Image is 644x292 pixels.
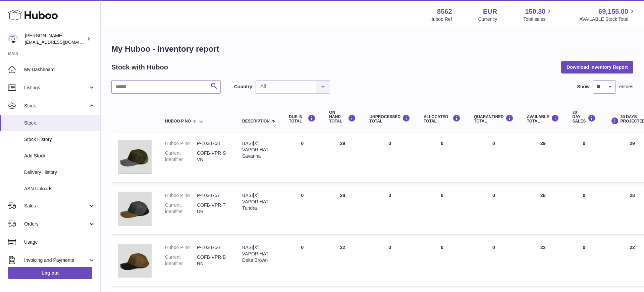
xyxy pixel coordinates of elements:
[437,7,452,16] strong: 8562
[111,63,168,72] h2: Stock with Huboo
[165,192,197,199] dt: Huboo P no
[520,134,566,182] td: 29
[363,238,417,286] td: 0
[566,134,602,182] td: 0
[322,186,363,234] td: 28
[322,134,363,182] td: 29
[25,33,85,45] div: [PERSON_NAME]
[197,140,229,147] dd: P-1030758
[197,244,229,251] dd: P-1030756
[24,169,95,176] span: Delivery History
[282,134,322,182] td: 0
[24,136,95,143] span: Stock History
[24,66,95,73] span: My Dashboard
[573,110,596,124] div: 30 DAY SALES
[561,61,633,73] button: Download Inventory Report
[566,186,602,234] td: 0
[165,140,197,147] dt: Huboo P no
[24,239,95,245] span: Usage
[520,186,566,234] td: 28
[118,140,152,174] img: product image
[478,16,497,22] div: Currency
[118,192,152,226] img: product image
[197,150,229,163] dd: COFB-VPR-SVN
[523,7,553,22] a: 150.30 Total sales
[527,114,559,124] div: AVAILABLE Total
[111,44,633,54] h1: My Huboo - Inventory report
[329,110,356,124] div: ON HAND Total
[24,120,95,126] span: Stock
[619,84,633,90] span: entries
[579,16,636,22] span: AVAILABLE Stock Total
[165,244,197,251] dt: Huboo P no
[24,186,95,192] span: ASN Uploads
[577,84,590,90] label: Show
[24,221,88,227] span: Orders
[289,114,316,124] div: DUE IN TOTAL
[363,186,417,234] td: 0
[24,103,88,109] span: Stock
[417,134,467,182] td: 0
[24,257,88,263] span: Invoicing and Payments
[282,238,322,286] td: 0
[197,192,229,199] dd: P-1030757
[165,202,197,215] dt: Current identifier
[24,153,95,159] span: Add Stock
[282,186,322,234] td: 0
[369,114,410,124] div: UNPROCESSED Total
[579,7,636,22] a: 69,155.00 AVAILABLE Stock Total
[242,140,275,159] div: BASI[X] VAPOR HAT Savanna
[242,244,275,263] div: BASI[X] VAPOR HAT Delta Brown
[197,202,229,215] dd: COFB-VPR-TDR
[363,134,417,182] td: 0
[525,7,545,16] span: 150.30
[492,193,495,198] span: 0
[598,7,628,16] span: 69,155.00
[417,238,467,286] td: 0
[322,238,363,286] td: 22
[242,192,275,211] div: BASI[X] VAPOR HAT Tundra
[417,186,467,234] td: 0
[24,85,88,91] span: Listings
[234,84,252,90] label: Country
[242,119,270,124] span: Description
[8,267,92,279] a: Log out
[566,238,602,286] td: 0
[492,245,495,250] span: 0
[483,7,497,16] strong: EUR
[430,16,452,22] div: Huboo Ref
[424,114,461,124] div: ALLOCATED Total
[118,244,152,278] img: product image
[165,254,197,267] dt: Current identifier
[520,238,566,286] td: 22
[24,203,88,209] span: Sales
[474,114,514,124] div: QUARANTINED Total
[165,119,191,124] span: Huboo P no
[165,150,197,163] dt: Current identifier
[197,254,229,267] dd: COFB-VPR-BRN
[492,141,495,146] span: 0
[523,16,553,22] span: Total sales
[25,39,99,45] span: [EMAIL_ADDRESS][DOMAIN_NAME]
[8,34,18,44] img: fumi@codeofbell.com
